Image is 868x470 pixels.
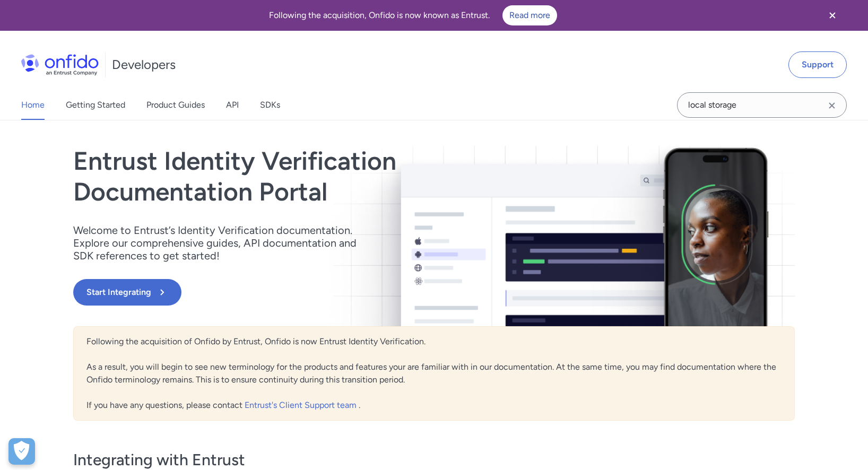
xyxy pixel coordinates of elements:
[502,5,557,25] a: Read more
[21,54,99,75] img: Onfido Logo
[66,90,125,120] a: Getting Started
[826,99,838,112] svg: Clear search field button
[73,146,578,207] h1: Entrust Identity Verification Documentation Portal
[260,90,280,120] a: SDKs
[73,224,370,262] p: Welcome to Entrust’s Identity Verification documentation. Explore our comprehensive guides, API d...
[13,5,813,25] div: Following the acquisition, Onfido is now known as Entrust.
[21,90,45,120] a: Home
[146,90,205,120] a: Product Guides
[677,92,847,118] input: Onfido search input field
[226,90,239,120] a: API
[826,9,839,22] svg: Close banner
[112,56,176,73] h1: Developers
[8,438,35,465] button: Open Preferences
[73,279,181,306] button: Start Integrating
[813,2,852,29] button: Close banner
[788,51,847,78] a: Support
[8,438,35,465] div: Cookie Preferences
[73,326,795,421] div: Following the acquisition of Onfido by Entrust, Onfido is now Entrust Identity Verification. As a...
[73,279,578,306] a: Start Integrating
[245,400,359,410] a: Entrust's Client Support team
